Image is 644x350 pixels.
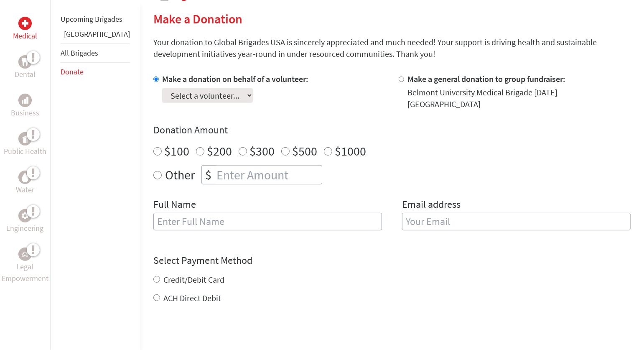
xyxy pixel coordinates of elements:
div: Medical [18,17,32,30]
a: MedicalMedical [13,17,37,42]
li: All Brigades [61,43,130,63]
p: Business [11,107,39,119]
a: WaterWater [16,171,34,196]
input: Enter Amount [215,166,322,184]
img: Medical [22,20,28,27]
div: Business [18,94,32,107]
label: Full Name [153,198,196,213]
a: EngineeringEngineering [7,209,44,234]
li: Upcoming Brigades [61,10,130,28]
div: Belmont University Medical Brigade [DATE] [GEOGRAPHIC_DATA] [407,87,631,110]
p: Legal Empowerment [2,261,48,284]
label: Make a general donation to group fundraiser: [407,74,565,84]
div: Legal Empowerment [18,248,32,261]
div: $ [202,166,215,184]
h4: Donation Amount [153,123,631,137]
img: Dental [22,58,28,66]
a: [GEOGRAPHIC_DATA] [64,29,130,39]
li: Donate [61,63,130,81]
p: Dental [15,69,36,80]
a: Upcoming Brigades [61,14,122,24]
div: Public Health [18,132,32,146]
h2: Make a Donation [153,11,631,26]
a: Donate [61,67,84,77]
div: Engineering [18,209,32,222]
img: Engineering [22,212,28,219]
label: Other [165,165,195,184]
a: BusinessBusiness [11,94,39,119]
a: DentalDental [15,55,36,80]
label: $300 [249,143,275,159]
label: $1000 [335,143,366,159]
a: Public HealthPublic Health [4,132,46,157]
input: Your Email [402,213,631,230]
a: All Brigades [61,48,98,58]
h4: Select Payment Method [153,254,631,267]
input: Enter Full Name [153,213,382,230]
label: ACH Direct Debit [163,293,221,303]
img: Public Health [22,135,28,143]
p: Medical [13,30,37,42]
label: $100 [164,143,189,159]
li: Guatemala [61,28,130,43]
img: Legal Empowerment [22,252,28,257]
a: Legal EmpowermentLegal Empowerment [2,248,48,284]
label: Make a donation on behalf of a volunteer: [162,74,308,84]
img: Water [22,172,28,182]
label: Email address [402,198,461,213]
label: $500 [292,143,317,159]
label: $200 [207,143,232,159]
p: Engineering [7,222,44,234]
p: Public Health [4,146,46,157]
div: Water [18,171,32,184]
div: Dental [18,55,32,69]
p: Water [16,184,34,196]
label: Credit/Debit Card [163,274,224,285]
p: Your donation to Global Brigades USA is sincerely appreciated and much needed! Your support is dr... [153,36,631,60]
img: Business [22,97,28,104]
